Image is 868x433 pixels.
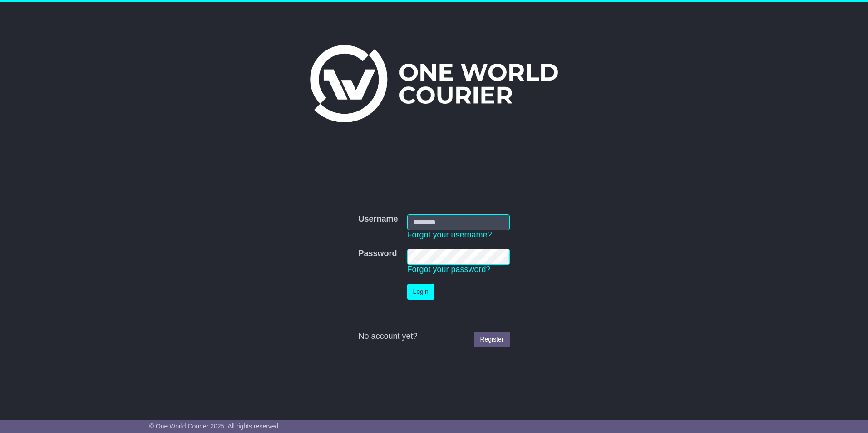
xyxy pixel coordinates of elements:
div: No account yet? [358,332,509,342]
a: Register [474,332,509,347]
label: Password [358,249,397,259]
button: Login [407,284,434,300]
img: One World [310,45,558,122]
a: Forgot your username? [407,230,492,239]
label: Username [358,214,398,224]
a: Forgot your password? [407,265,491,274]
span: © One World Courier 2025. All rights reserved. [149,423,281,430]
